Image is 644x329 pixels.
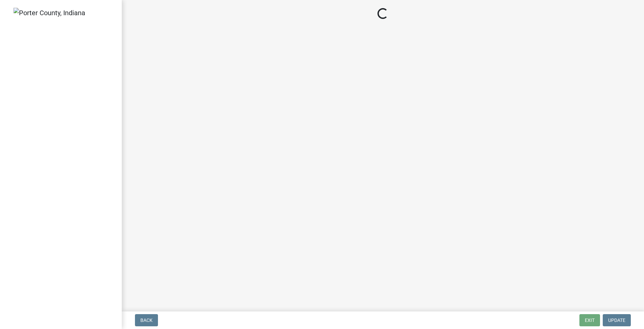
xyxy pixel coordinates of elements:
[135,314,158,326] button: Back
[579,314,600,326] button: Exit
[140,318,153,323] span: Back
[14,8,85,18] img: Porter County, Indiana
[608,318,625,323] span: Update
[603,314,631,326] button: Update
